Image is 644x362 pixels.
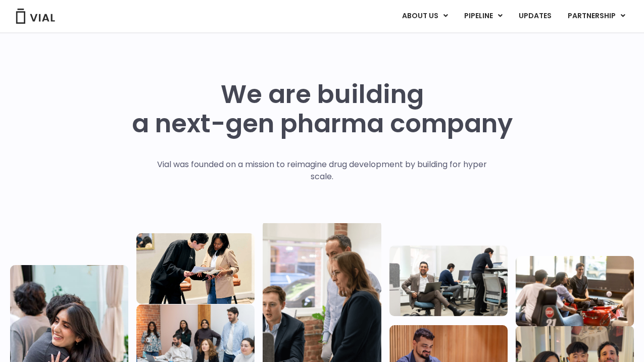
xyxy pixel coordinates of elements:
img: Two people looking at a paper talking. [136,233,255,304]
img: Three people working in an office [389,245,508,316]
a: UPDATES [511,8,559,25]
img: Group of people playing whirlyball [516,256,634,327]
a: ABOUT USMenu Toggle [394,8,456,25]
p: Vial was founded on a mission to reimagine drug development by building for hyper scale. [146,159,498,183]
a: PIPELINEMenu Toggle [456,8,510,25]
h1: We are building a next-gen pharma company [132,80,513,138]
img: Vial Logo [15,9,56,24]
a: PARTNERSHIPMenu Toggle [560,8,633,25]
